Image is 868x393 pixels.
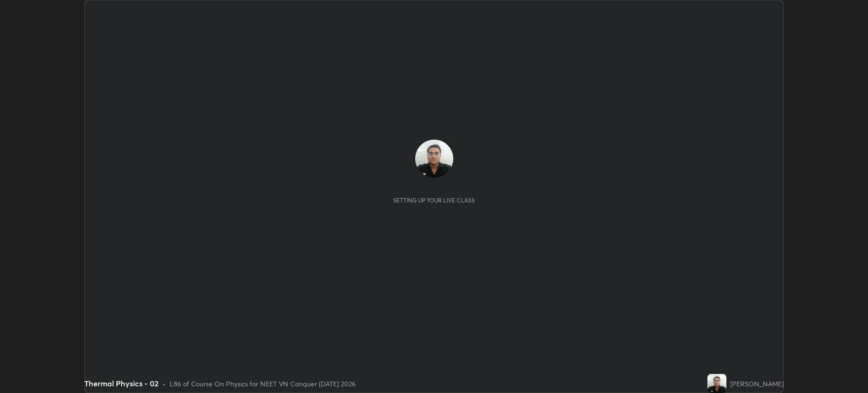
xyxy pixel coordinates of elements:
[170,379,356,389] div: L86 of Course On Physics for NEET VN Conquer [DATE] 2026
[730,379,784,389] div: [PERSON_NAME]
[84,378,159,389] div: Thermal Physics - 02
[393,197,475,204] div: Setting up your live class
[163,379,166,389] div: •
[415,140,453,178] img: 3a9ab79b4cc04692bc079d89d7471859.jpg
[707,374,726,393] img: 3a9ab79b4cc04692bc079d89d7471859.jpg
